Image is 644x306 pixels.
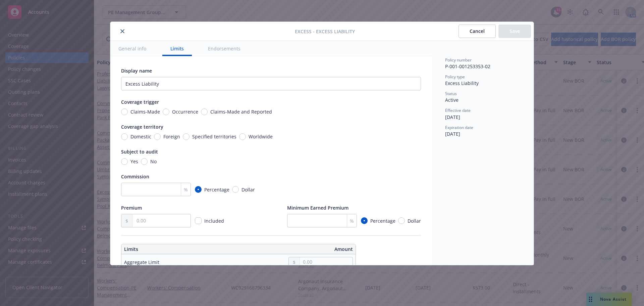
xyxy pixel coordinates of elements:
input: Specified territories [183,133,190,140]
span: Percentage [204,186,229,193]
input: Domestic [121,133,128,140]
span: Percentage [370,217,395,224]
input: Worldwide [239,133,246,140]
span: Coverage territory [121,124,163,130]
input: Percentage [361,217,368,224]
input: Dollar [398,217,405,224]
span: Claims-Made and Reported [210,108,272,115]
button: General info [110,41,154,56]
input: Claims-Made and Reported [201,108,208,115]
input: 0.00 [132,214,191,227]
input: 0.00 [300,257,353,267]
span: Coverage trigger [121,99,159,105]
button: Cancel [459,25,496,38]
button: Endorsements [200,41,249,56]
span: Claims-Made [130,108,160,115]
span: Display name [121,68,152,74]
span: Policy type [445,74,465,80]
span: Expiration date [445,125,473,130]
span: [DATE] [445,131,460,137]
input: Percentage [195,186,202,193]
div: Aggregate Limit [124,259,159,266]
input: Claims-Made [121,108,128,115]
span: Subject to audit [121,148,158,155]
span: P-001-001253353-02 [445,63,490,70]
button: close [118,27,126,35]
span: Foreign [163,133,180,140]
span: % [350,217,354,224]
span: No [150,158,157,165]
span: Status [445,91,457,96]
span: Policy number [445,57,472,63]
span: Effective date [445,107,471,113]
input: No [141,158,148,165]
button: Limits [162,41,192,56]
th: Amount [241,244,356,254]
span: Specified territories [192,133,236,140]
span: Excess Liability [445,80,479,86]
input: Foreign [154,133,161,140]
span: Dollar [241,186,255,193]
span: Dollar [408,217,421,224]
span: Premium [121,205,142,211]
span: Excess - Excess Liability [295,28,355,35]
input: Occurrence [163,108,169,115]
span: Active [445,97,459,103]
span: Yes [130,158,138,165]
span: Worldwide [249,133,273,140]
th: Limits [121,244,215,254]
input: Yes [121,158,128,165]
span: Commission [121,173,149,180]
span: Minimum Earned Premium [287,205,348,211]
span: Domestic [130,133,151,140]
span: [DATE] [445,114,460,120]
input: Dollar [232,186,239,193]
span: Included [204,218,224,224]
span: % [184,186,188,193]
span: Occurrence [172,108,198,115]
